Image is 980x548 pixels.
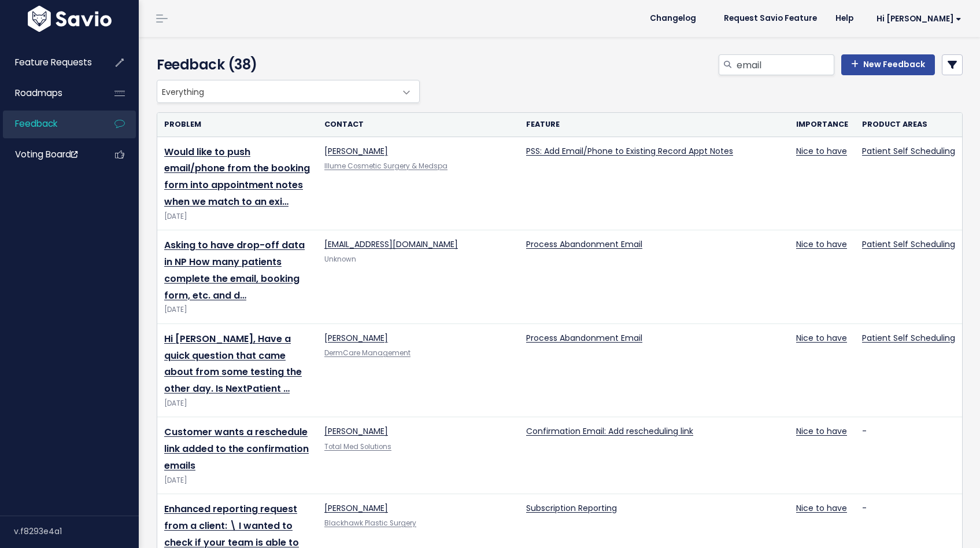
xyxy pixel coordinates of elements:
span: Everything [157,80,420,103]
a: [EMAIL_ADDRESS][DOMAIN_NAME] [324,238,458,250]
a: Asking to have drop-off data in NP How many patients complete the email, booking form, etc. and d… [164,238,305,301]
div: [DATE] [164,304,310,316]
a: Hi [PERSON_NAME], Have a quick question that came about from some testing the other day. Is NextP... [164,332,302,395]
span: Feature Requests [15,56,92,68]
a: Roadmaps [3,80,96,106]
h4: Feedback (38) [157,54,414,75]
a: Nice to have [796,425,847,437]
img: logo-white.9d6f32f41409.svg [25,6,114,32]
a: Blackhawk Plastic Surgery [324,518,416,528]
th: Importance [789,113,855,137]
span: Changelog [650,14,696,23]
a: Request Savio Feature [715,10,826,27]
a: PSS: Add Email/Phone to Existing Record Appt Notes [526,145,733,157]
a: Would like to push email/phone from the booking form into appointment notes when we match to an exi… [164,145,310,208]
a: Total Med Solutions [324,442,391,451]
span: Voting Board [15,148,77,160]
a: Customer wants a reschedule link added to the confirmation emails [164,425,309,472]
span: Everything [157,80,396,102]
a: [PERSON_NAME] [324,332,388,344]
th: Product Areas [855,113,962,137]
th: Contact [317,113,519,137]
a: Nice to have [796,238,847,250]
div: [DATE] [164,211,310,223]
a: Confirmation Email: Add rescheduling link [526,425,693,437]
th: Problem [157,113,317,137]
a: Feature Requests [3,49,96,76]
span: Feedback [15,117,57,130]
a: DermCare Management [324,348,411,358]
div: [DATE] [164,475,310,487]
a: Illume Cosmetic Surgery & Medspa [324,161,448,171]
a: [PERSON_NAME] [324,425,388,437]
a: Process Abandonment Email [526,238,642,250]
span: Hi [PERSON_NAME] [877,14,961,23]
a: [PERSON_NAME] [324,502,388,514]
div: [DATE] [164,398,310,410]
a: Patient Self Scheduling [862,145,955,157]
a: New Feedback [841,54,935,75]
a: Patient Self Scheduling [862,238,955,250]
a: Nice to have [796,502,847,514]
a: Hi [PERSON_NAME] [863,10,971,28]
a: Help [826,10,863,27]
span: Roadmaps [15,87,62,99]
input: Search feedback... [735,54,834,75]
a: Voting Board [3,141,96,168]
div: v.f8293e4a1 [14,516,139,546]
a: Patient Self Scheduling [862,332,955,344]
a: Process Abandonment Email [526,332,642,344]
a: Nice to have [796,332,847,344]
td: - [855,417,962,494]
a: Nice to have [796,145,847,157]
a: Feedback [3,111,96,137]
th: Feature [519,113,789,137]
a: Subscription Reporting [526,502,617,514]
a: [PERSON_NAME] [324,145,388,157]
span: Unknown [324,255,356,264]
